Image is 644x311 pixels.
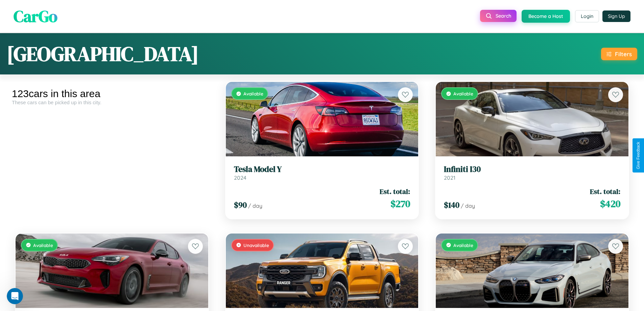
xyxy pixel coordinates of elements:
span: $ 420 [600,197,620,210]
span: $ 270 [390,197,410,210]
span: 2021 [444,174,455,181]
h3: Tesla Model Y [234,164,410,174]
span: / day [248,202,262,209]
span: CarGo [14,5,57,27]
span: Available [453,91,473,96]
div: Filters [615,50,632,58]
h1: [GEOGRAPHIC_DATA] [7,40,199,68]
a: Infiniti I302021 [444,164,620,181]
span: Available [33,242,53,248]
div: Give Feedback [636,142,641,169]
span: / day [461,202,475,209]
button: Become a Host [522,10,570,23]
span: $ 90 [234,199,247,210]
div: These cars can be picked up in this city. [12,99,212,105]
span: Est. total: [590,186,620,196]
div: 123 cars in this area [12,88,212,99]
button: Search [480,10,517,22]
button: Filters [601,48,637,60]
button: Sign Up [602,10,630,22]
span: Available [243,91,263,96]
h3: Infiniti I30 [444,164,620,174]
span: Est. total: [380,186,410,196]
span: 2024 [234,174,246,181]
span: Unavailable [243,242,269,248]
button: Login [575,10,599,22]
a: Tesla Model Y2024 [234,164,410,181]
span: Available [453,242,473,248]
iframe: Intercom live chat [7,288,23,304]
span: Search [496,13,511,19]
span: $ 140 [444,199,459,210]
